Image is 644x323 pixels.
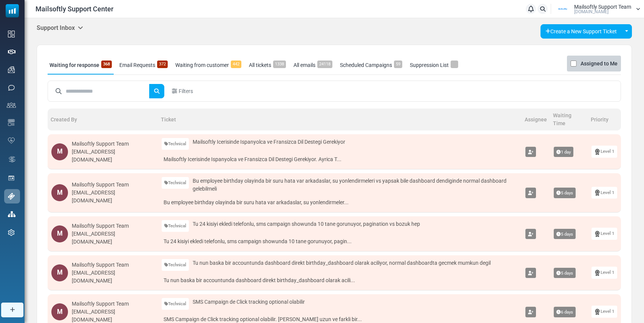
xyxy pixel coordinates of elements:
h5: Support Inbox [37,24,83,31]
div: M [51,143,68,160]
th: Waiting Time [550,109,588,130]
span: Bu employee birthday olayinda bir suru hata var arkadaslar, su yonlendirmeleri vs yapsak bile das... [193,177,518,193]
div: [EMAIL_ADDRESS][DOMAIN_NAME] [72,148,154,164]
img: landing_pages.svg [8,175,15,182]
span: 5 days [554,188,576,198]
a: All tickets1338 [247,56,288,75]
span: Mailsoftly Support Center [36,4,113,14]
img: sms-icon.png [8,84,15,91]
th: Priority [588,109,621,130]
a: All emails24118 [292,56,334,75]
div: Mailsoftly Support Team [72,222,154,230]
a: Tu nun baska bir accountunda dashboard direkt birthday_dashboard olarak acili... [162,275,518,286]
span: Filters [179,87,193,95]
a: Technical [162,298,189,310]
div: [EMAIL_ADDRESS][DOMAIN_NAME] [72,269,154,285]
div: M [51,303,68,320]
th: Assignee [522,109,550,130]
div: M [51,264,68,281]
div: [EMAIL_ADDRESS][DOMAIN_NAME] [72,189,154,205]
a: Email Requests372 [117,56,170,75]
span: 5 days [554,229,576,239]
a: Scheduled Campaigns59 [338,56,404,75]
img: settings-icon.svg [8,229,15,236]
img: domain-health-icon.svg [8,137,15,143]
span: 368 [101,61,112,68]
div: M [51,225,68,242]
img: workflow.svg [8,155,16,164]
span: Tu nun baska bir accountunda dashboard direkt birthday_dashboard olarak aciliyor, normal dashboar... [193,259,491,267]
a: Bu employee birthday olayinda bir suru hata var arkadaslar, su yonlendirmeler... [162,197,518,208]
span: 372 [157,61,168,68]
a: Level 1 [591,228,617,239]
div: [EMAIL_ADDRESS][DOMAIN_NAME] [72,230,154,246]
div: Mailsoftly Support Team [72,181,154,189]
img: email-templates-icon.svg [8,119,15,126]
th: Created By [48,109,158,130]
span: 5 days [554,268,576,278]
a: Create a New Support Ticket [541,24,622,39]
img: mailsoftly_icon_blue_white.svg [6,4,19,17]
img: support-icon-active.svg [8,193,15,200]
span: 59 [394,61,402,68]
a: Level 1 [591,306,617,317]
div: Mailsoftly Support Team [72,140,154,148]
th: Ticket [158,109,522,130]
a: Level 1 [591,267,617,278]
div: Mailsoftly Support Team [72,261,154,269]
a: Technical [162,220,189,232]
img: campaigns-icon.png [8,66,15,73]
span: 1338 [273,61,286,68]
a: Mailsoftly Icerisinde Ispanyolca ve Fransizca Dil Destegi Gerekiyor. Ayrica T... [162,154,518,165]
span: 6 days [554,307,576,317]
span: 1 day [554,147,573,157]
img: User Logo [553,3,572,15]
a: Waiting from customer442 [173,56,243,75]
a: Waiting for response368 [48,56,114,75]
label: Assigned to Me [581,59,618,68]
a: Technical [162,177,189,189]
a: Tu 24 kisiyi ekledi telefonlu, sms campaign showunda 10 tane gorunuyor, pagin... [162,236,518,247]
a: Suppression List [408,56,460,75]
img: contacts-icon.svg [7,102,16,108]
span: 442 [231,61,241,68]
div: Mailsoftly Support Team [72,300,154,308]
img: dashboard-icon.svg [8,31,15,37]
a: Level 1 [591,146,617,157]
span: 24118 [317,61,332,68]
span: [DOMAIN_NAME] [574,9,608,14]
a: User Logo Mailsoftly Support Team [DOMAIN_NAME] [553,3,640,15]
span: Tu 24 kisiyi ekledi telefonlu, sms campaign showunda 10 tane gorunuyor, pagination vs bozuk hep [193,220,420,228]
a: Level 1 [591,187,617,199]
a: Technical [162,138,189,150]
span: SMS Campaign de Click tracking optional olabilir [193,298,305,306]
a: Technical [162,259,189,271]
span: Mailsoftly Support Team [574,4,631,9]
div: M [51,184,68,201]
span: Mailsoftly Icerisinde Ispanyolca ve Fransizca Dil Destegi Gerekiyor [193,138,345,146]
